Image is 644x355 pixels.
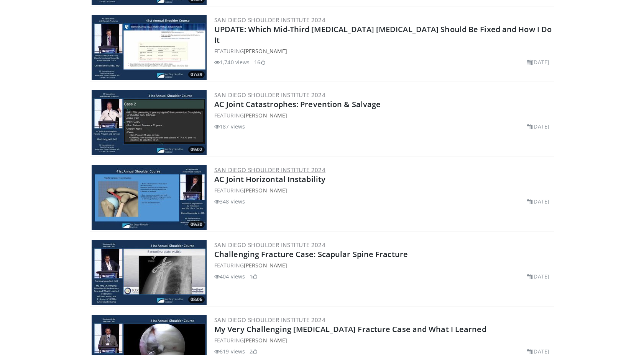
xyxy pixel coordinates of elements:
[214,249,408,259] a: Challenging Fracture Case: Scapular Spine Fracture
[92,240,207,305] img: f1ece2b1-f612-4c5f-9807-7ae4433a3865.300x170_q85_crop-smart_upscale.jpg
[214,111,552,119] div: FEATURING
[92,240,207,305] a: 08:06
[188,146,205,153] span: 09:02
[92,15,207,80] img: ed03d0a0-d408-4db6-8730-9cdcfc2c1aa4.300x170_q85_crop-smart_upscale.jpg
[527,272,549,280] li: [DATE]
[250,272,257,280] li: 1
[527,122,549,130] li: [DATE]
[188,71,205,78] span: 07:39
[244,337,287,344] a: [PERSON_NAME]
[527,197,549,205] li: [DATE]
[92,165,207,230] img: 4016cc46-f23d-4ef7-b43f-7df3558f7389.300x170_q85_crop-smart_upscale.jpg
[214,197,245,205] li: 348 views
[214,99,381,109] a: AC Joint Catastrophes: Prevention & Salvage
[92,90,207,155] a: 09:02
[214,174,325,184] a: AC Joint Horizontal Instability
[527,58,549,66] li: [DATE]
[188,221,205,228] span: 09:30
[214,336,552,344] div: FEATURING
[254,58,265,66] li: 16
[214,47,552,55] div: FEATURING
[188,296,205,303] span: 08:06
[214,186,552,194] div: FEATURING
[214,324,486,334] a: My Very Challenging [MEDICAL_DATA] Fracture Case and What I Learned
[214,122,245,130] li: 187 views
[214,58,250,66] li: 1,740 views
[214,272,245,280] li: 404 views
[214,241,325,249] a: San Diego Shoulder Institute 2024
[244,47,287,55] a: [PERSON_NAME]
[214,91,325,99] a: San Diego Shoulder Institute 2024
[92,90,207,155] img: 3d99a38a-1135-4287-84b2-66c9625451f7.300x170_q85_crop-smart_upscale.jpg
[214,16,325,24] a: San Diego Shoulder Institute 2024
[244,262,287,269] a: [PERSON_NAME]
[92,15,207,80] a: 07:39
[214,261,552,269] div: FEATURING
[214,316,325,324] a: San Diego Shoulder Institute 2024
[244,187,287,194] a: [PERSON_NAME]
[244,112,287,119] a: [PERSON_NAME]
[214,166,325,174] a: San Diego Shoulder Institute 2024
[92,165,207,230] a: 09:30
[214,24,552,45] a: UPDATE: Which Mid-Third [MEDICAL_DATA] [MEDICAL_DATA] Should Be Fixed and How I Do It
